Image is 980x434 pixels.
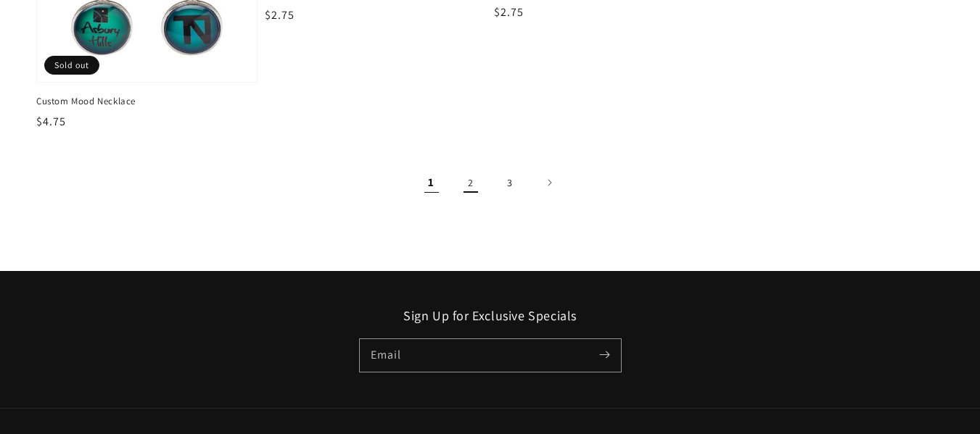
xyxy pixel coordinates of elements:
a: Page 3 [494,167,526,199]
span: $2.75 [494,4,524,20]
a: Page 2 [455,167,487,199]
h2: Sign Up for Exclusive Specials [36,307,944,324]
a: Next page [533,167,565,199]
span: $4.75 [36,114,66,129]
nav: Pagination [36,167,944,199]
span: Custom Mood Necklace [36,95,258,108]
span: Sold out [44,56,99,75]
span: Page 1 [416,167,448,199]
button: Subscribe [589,339,621,371]
span: $2.75 [265,7,295,22]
